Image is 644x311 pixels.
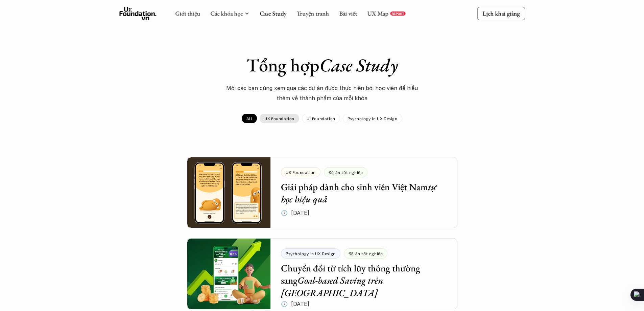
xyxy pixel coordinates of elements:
[187,157,457,228] a: UX FoundationĐồ án tốt nghiệpGiải pháp dành cho sinh viên Việt Namtự học hiệu quả🕔 [DATE]
[260,114,299,123] a: UX Foundation
[302,114,340,123] a: UI Foundation
[391,12,404,16] p: REPORT
[210,9,243,17] a: Các khóa học
[343,114,402,123] a: Psychology in UX Design
[367,9,388,17] a: UX Map
[204,54,440,76] h1: Tổng hợp
[307,116,335,121] p: UI Foundation
[175,9,200,17] a: Giới thiệu
[296,9,329,17] a: Truyện tranh
[482,9,520,17] p: Lịch khai giảng
[477,7,525,20] a: Lịch khai giảng
[246,116,252,121] p: All
[187,238,457,309] a: Psychology in UX DesignĐồ án tốt nghiệpChuyển đổi từ tích lũy thông thường sangGoal-based Saving ...
[339,9,357,17] a: Bài viết
[319,53,398,77] em: Case Study
[348,116,398,121] p: Psychology in UX Design
[221,83,424,104] p: Mời các bạn cùng xem qua các dự án được thực hiện bới học viên để hiểu thêm về thành phẩm của mỗi...
[260,9,286,17] a: Case Study
[264,116,294,121] p: UX Foundation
